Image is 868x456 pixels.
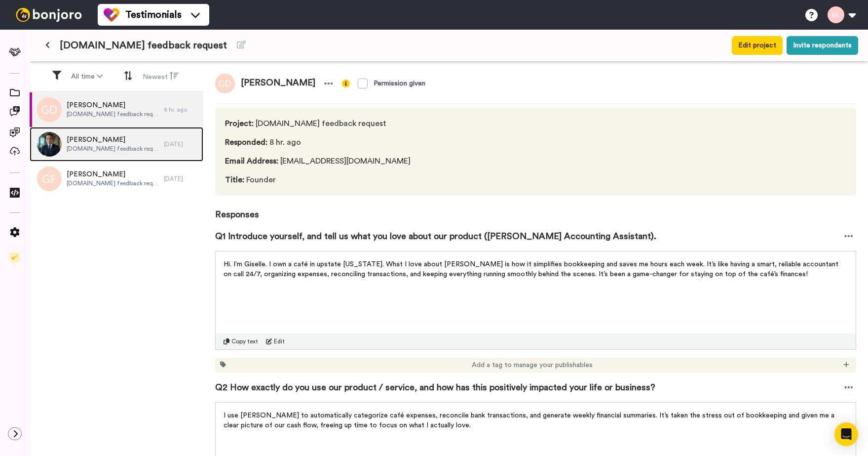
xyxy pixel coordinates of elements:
[60,39,227,52] span: [DOMAIN_NAME] feedback request
[215,196,856,221] span: Responses
[834,422,858,446] div: Open Intercom Messenger
[235,74,321,93] span: [PERSON_NAME]
[472,360,593,370] span: Add a tag to manage your publishables
[30,92,203,127] a: [PERSON_NAME][DOMAIN_NAME] feedback request8 hr. ago
[225,157,278,165] span: Email Address :
[225,155,417,167] span: [EMAIL_ADDRESS][DOMAIN_NAME]
[37,132,62,157] img: f98f9ed0-9bcf-474d-beb9-1a68c5907d59.jpeg
[67,135,159,145] span: [PERSON_NAME]
[67,179,159,187] span: [DOMAIN_NAME] feedback request
[342,80,350,87] img: info-yellow.svg
[225,176,244,184] span: Title :
[137,67,185,86] button: Newest
[67,110,159,118] span: [DOMAIN_NAME] feedback request
[225,118,417,129] span: [DOMAIN_NAME] feedback request
[164,106,198,114] div: 8 hr. ago
[374,79,425,88] div: Permission given
[37,166,62,191] img: gf.png
[67,145,159,153] span: [DOMAIN_NAME] feedback request
[787,36,858,55] button: Invite respondents
[274,337,285,345] span: Edit
[65,68,109,85] button: All time
[67,100,159,110] span: [PERSON_NAME]
[215,74,235,93] img: gd.png
[37,97,62,122] img: gd.png
[231,337,258,345] span: Copy text
[164,140,198,148] div: [DATE]
[12,8,86,22] img: bj-logo-header-white.svg
[224,261,840,278] span: Hi. I'm Giselle. I own a café in upstate [US_STATE]. What I love about [PERSON_NAME] is how it si...
[10,252,20,262] img: Checklist.svg
[30,162,203,196] a: [PERSON_NAME][DOMAIN_NAME] feedback request[DATE]
[30,127,203,162] a: [PERSON_NAME][DOMAIN_NAME] feedback request[DATE]
[225,136,417,148] span: 8 hr. ago
[224,412,836,429] span: I use [PERSON_NAME] to automatically categorize café expenses, reconcile bank transactions, and g...
[215,380,655,394] span: Q2 How exactly do you use our product / service, and how has this positively impacted your life o...
[215,229,656,243] span: Q1 Introduce yourself, and tell us what you love about our product ([PERSON_NAME] Accounting Assi...
[67,169,159,179] span: [PERSON_NAME]
[125,8,182,22] span: Testimonials
[164,175,198,183] div: [DATE]
[104,7,119,23] img: tm-color.svg
[225,138,267,146] span: Responded :
[225,120,254,127] span: Project :
[225,174,417,186] span: Founder
[732,36,783,55] button: Edit project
